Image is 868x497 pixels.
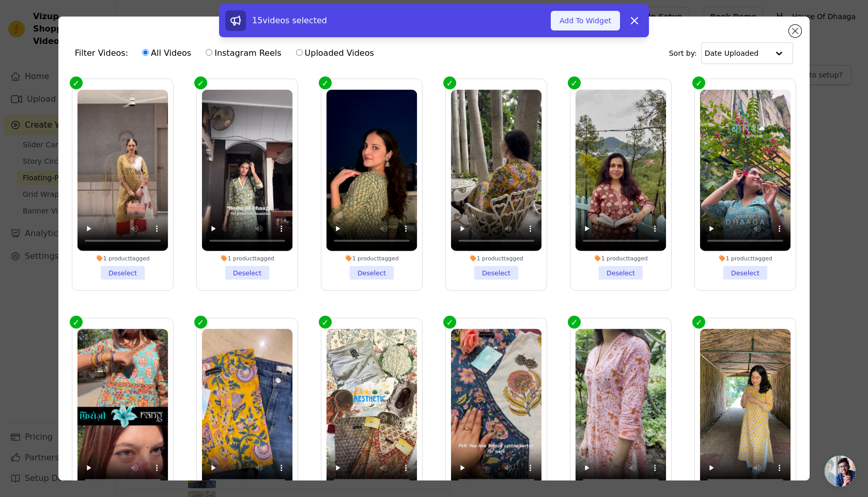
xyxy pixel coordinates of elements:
label: Instagram Reels [205,46,282,60]
label: All Videos [142,46,192,60]
div: 1 product tagged [576,255,667,262]
div: 1 product tagged [700,255,791,262]
div: 1 product tagged [78,255,168,262]
div: 1 product tagged [202,255,293,262]
span: 15 videos selected [252,15,327,25]
button: Add To Widget [551,11,620,30]
label: Uploaded Videos [296,46,375,60]
div: Sort by: [669,42,794,64]
div: Open chat [825,456,856,487]
div: 1 product tagged [451,255,542,262]
div: Filter Videos: [75,41,380,65]
div: 1 product tagged [327,255,417,262]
